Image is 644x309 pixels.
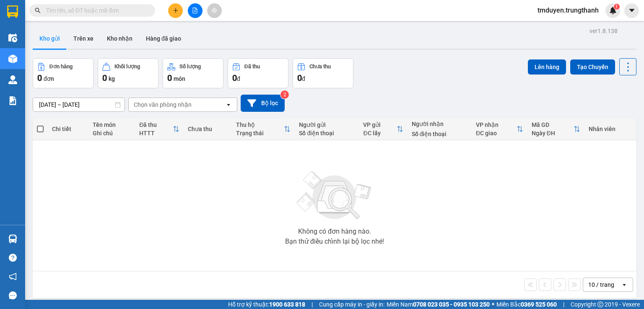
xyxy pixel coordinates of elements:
strong: 0369 525 060 [521,301,557,308]
span: plus [173,8,179,13]
button: file-add [188,3,203,18]
div: ver 1.8.138 [589,26,618,36]
img: warehouse-icon [8,234,17,243]
span: Hỗ trợ kỹ thuật: [228,300,305,309]
div: VP nhận [476,121,517,128]
span: aim [211,8,217,13]
img: logo-vxr [7,5,18,18]
img: solution-icon [8,96,17,105]
svg: open [225,101,232,108]
button: caret-down [624,3,639,18]
span: file-add [192,8,198,13]
strong: 0708 023 035 - 0935 103 250 [413,301,490,308]
th: Toggle SortBy [527,118,584,140]
th: Toggle SortBy [135,118,183,140]
div: 10 / trang [588,281,614,289]
div: Tên món [93,121,131,128]
span: question-circle [9,254,17,262]
th: Toggle SortBy [472,118,527,140]
button: Kho gửi [33,28,67,49]
button: Hàng đã giao [139,28,188,49]
img: warehouse-icon [8,33,17,42]
div: Ghi chú [93,130,131,136]
div: Thu hộ [236,121,284,128]
div: Bạn thử điều chỉnh lại bộ lọc nhé! [285,238,384,245]
button: Số lượng0món [163,58,223,88]
div: Đã thu [139,121,172,128]
span: 0 [37,73,42,83]
sup: 2 [280,90,289,99]
span: 0 [232,73,237,83]
svg: open [621,281,628,288]
span: món [174,75,185,82]
span: 0 [297,73,302,83]
div: Đã thu [244,64,260,70]
span: 0 [167,73,172,83]
button: Trên xe [67,28,100,49]
div: Chi tiết [52,126,84,132]
span: 1 [615,4,618,10]
button: Lên hàng [528,59,566,75]
span: copyright [597,301,603,307]
span: kg [109,75,115,82]
div: Chưa thu [188,126,228,132]
th: Toggle SortBy [359,118,407,140]
input: Select a date range. [33,98,125,111]
div: Mã GD [532,121,574,128]
div: HTTT [139,130,172,136]
div: Chưa thu [309,64,331,70]
div: ĐC giao [476,130,517,136]
div: ĐC lấy [363,130,396,136]
span: notification [9,273,17,281]
div: Nhân viên [589,126,632,132]
img: svg+xml;base64,PHN2ZyBjbGFzcz0ibGlzdC1wbHVnX19zdmciIHhtbG5zPSJodHRwOi8vd3d3LnczLm9yZy8yMDAwL3N2Zy... [293,166,377,225]
button: Chưa thu0đ [293,58,353,88]
div: Trạng thái [236,130,284,136]
div: Người nhận [412,121,467,127]
button: Đã thu0đ [228,58,288,88]
div: Đơn hàng [49,64,73,70]
div: Số điện thoại [412,131,467,137]
span: message [9,291,17,299]
span: Cung cấp máy in - giấy in: [319,300,384,309]
div: Số lượng [179,64,201,70]
img: warehouse-icon [8,75,17,84]
span: | [563,300,564,309]
div: Người gửi [299,121,355,128]
th: Toggle SortBy [232,118,295,140]
span: caret-down [628,7,636,14]
span: Miền Nam [387,300,490,309]
div: Chọn văn phòng nhận [134,100,192,109]
div: Số điện thoại [299,130,355,136]
sup: 1 [614,4,620,10]
div: Ngày ĐH [532,130,574,136]
span: search [35,8,41,13]
input: Tìm tên, số ĐT hoặc mã đơn [46,6,145,15]
span: Miền Bắc [496,300,557,309]
button: Bộ lọc [241,95,285,112]
button: Khối lượng0kg [98,58,158,88]
div: VP gửi [363,121,396,128]
span: đơn [44,75,54,82]
span: 0 [102,73,107,83]
img: warehouse-icon [8,54,17,63]
span: đ [237,75,240,82]
strong: 1900 633 818 [269,301,305,308]
span: tmduyen.trungthanh [531,5,605,15]
button: plus [168,3,183,18]
button: Đơn hàng0đơn [33,58,93,88]
span: ⚪️ [492,303,494,306]
button: Kho nhận [100,28,139,49]
button: aim [207,3,222,18]
div: Khối lượng [114,64,140,70]
button: Tạo Chuyến [570,59,615,75]
img: icon-new-feature [609,7,617,14]
div: Không có đơn hàng nào. [298,228,371,235]
span: | [312,300,313,309]
span: đ [302,75,305,82]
